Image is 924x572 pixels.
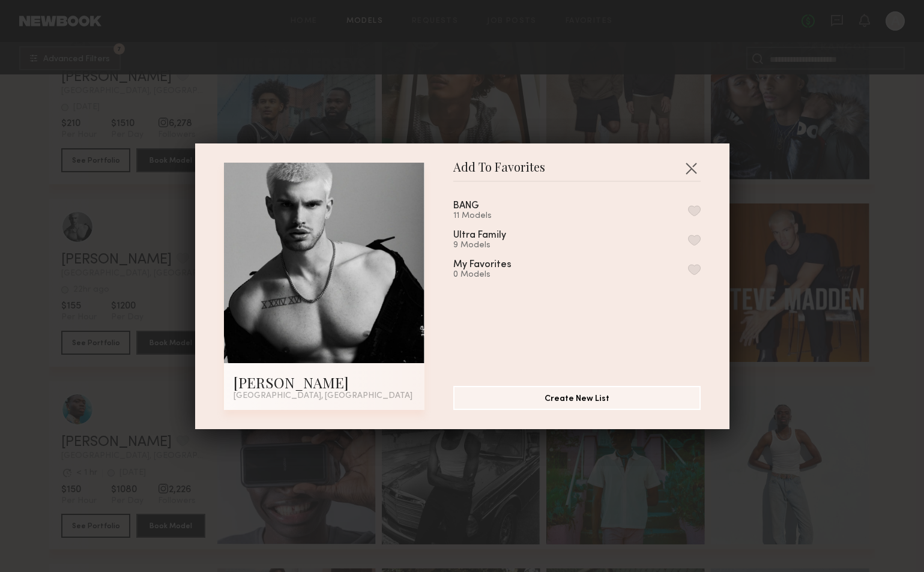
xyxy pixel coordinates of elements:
[453,201,479,211] div: BANG
[453,230,506,241] div: Ultra Family
[453,260,512,270] div: My Favorites
[453,211,508,221] div: 11 Models
[234,392,415,400] div: [GEOGRAPHIC_DATA], [GEOGRAPHIC_DATA]
[681,158,701,178] button: Close
[453,386,701,410] button: Create New List
[453,163,545,181] span: Add To Favorites
[453,270,540,280] div: 0 Models
[234,373,415,392] div: [PERSON_NAME]
[453,241,535,250] div: 9 Models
